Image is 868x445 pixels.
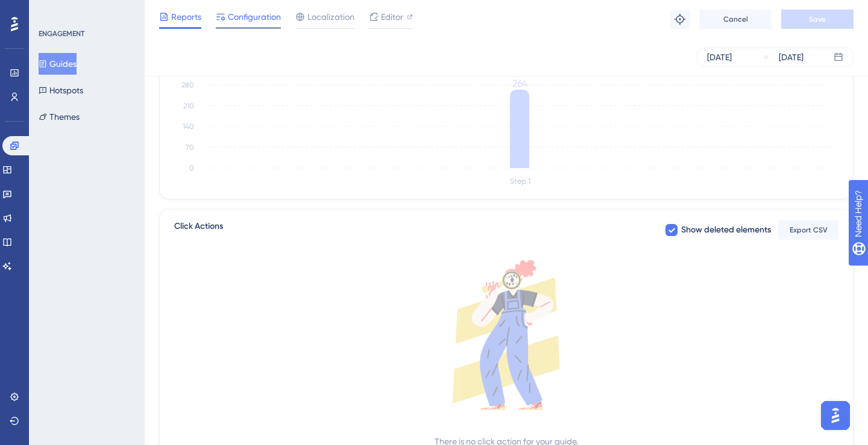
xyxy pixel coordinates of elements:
[189,164,194,172] tspan: 0
[39,29,84,39] div: ENGAGEMENT
[510,177,530,185] tspan: Step 1
[699,10,772,29] button: Cancel
[790,225,828,235] span: Export CSV
[779,50,804,64] div: [DATE]
[186,143,194,152] tspan: 70
[171,10,201,24] span: Reports
[174,219,223,241] span: Click Actions
[381,10,403,24] span: Editor
[681,223,771,237] span: Show deleted elements
[781,10,854,29] button: Save
[723,14,748,24] span: Cancel
[307,10,354,24] span: Localization
[183,102,194,110] tspan: 210
[512,78,527,89] tspan: 264
[181,81,194,89] tspan: 280
[809,14,826,24] span: Save
[228,10,281,24] span: Configuration
[778,220,838,240] button: Export CSV
[817,397,854,434] iframe: UserGuiding AI Assistant Launcher
[707,50,732,64] div: [DATE]
[39,79,83,101] button: Hotspots
[28,3,75,17] span: Need Help?
[183,122,194,131] tspan: 140
[39,106,80,128] button: Themes
[39,53,77,75] button: Guides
